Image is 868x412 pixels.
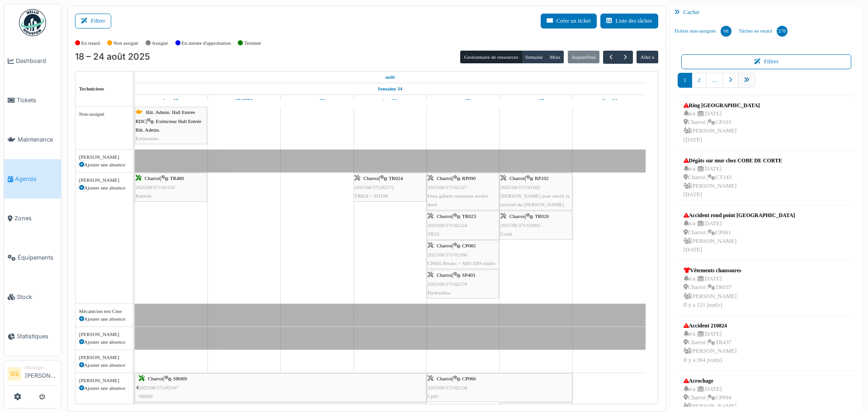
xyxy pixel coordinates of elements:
div: Ajouter une absence [79,161,129,169]
span: 2025/08/371/02166 [428,252,467,257]
span: Hydraulika [428,290,450,295]
div: | [428,374,571,401]
span: Équipements [18,253,57,262]
div: Acrochage [684,377,737,385]
button: Semaine [522,51,547,63]
div: [PERSON_NAME] [79,176,129,184]
span: RP090 [462,175,476,181]
a: 24 août 2025 [599,95,619,106]
a: 20 août 2025 [307,95,327,106]
a: 2 [692,73,706,88]
a: Agenda [4,159,61,199]
span: Maladie [135,151,158,159]
label: Assigné [152,39,168,47]
span: TR480 [170,175,184,181]
button: Aller à [637,51,658,63]
div: | [428,212,498,238]
span: 2025/08/371/02170 [428,281,467,287]
a: Maintenance [4,120,61,159]
span: Charroi [148,376,163,381]
label: En attente d'approbation [181,39,231,47]
span: Charroi [145,175,160,181]
a: Ring [GEOGRAPHIC_DATA] n/a |[DATE] Charroi |CP103 [PERSON_NAME][DATE] [681,99,762,147]
a: 19 août 2025 [233,95,255,106]
div: | [136,174,206,200]
span: 2025/08/371/02124 [428,223,467,228]
div: Accident 210824 [684,322,737,330]
div: n/a | [DATE] Charroi | TR437 [PERSON_NAME] Il y a 364 jour(s) [684,330,737,365]
span: Extincteurs [136,136,159,141]
span: Tickets [17,96,57,104]
div: | [136,108,206,143]
span: Statistiques [17,332,57,341]
h2: 18 – 24 août 2025 [75,52,150,62]
span: Maintenance [18,135,57,144]
div: | [139,374,425,401]
a: 18 août 2025 [383,71,397,83]
span: 2025/08/371/02135 [136,185,175,190]
a: Accident 210824 n/a |[DATE] Charroi |TR437 [PERSON_NAME]Il y a 364 jour(s) [681,319,739,367]
span: Agenda [15,175,57,183]
a: Stock [4,277,61,317]
span: Cp65 [428,393,439,399]
button: Filtrer [681,54,852,69]
img: Badge_color-CXgf-gQk.svg [19,9,46,36]
span: Bât. Admin. Hall Entrée RDC [136,109,195,123]
li: GS [8,367,21,381]
div: Mécanicien test Cme [79,308,129,315]
span: SB069 [139,393,152,399]
div: Cacher [670,6,863,19]
span: TR024 + SD189 [354,193,388,199]
button: Filtrer [75,14,111,28]
div: Manager [25,364,57,371]
span: TR23 [428,231,439,237]
span: CP065 Breaks + ABS EBS trailer [428,260,495,266]
button: Gestionnaire de ressources [460,51,522,63]
a: … [706,73,723,88]
a: Statistiques [4,317,61,356]
span: TR024 [389,175,403,181]
div: Ajouter une absence [79,338,129,346]
span: Zones [14,214,57,223]
div: [PERSON_NAME] [79,331,129,338]
span: 2025/08/371/02127 [428,185,467,190]
span: 2025/08/371/02083 [500,223,540,228]
button: Précédent [603,51,618,64]
span: CP066 [462,376,476,381]
span: TR023 [462,213,476,219]
span: Charroi [437,213,452,219]
div: Non-assigné [79,110,129,118]
span: Vacances [135,305,162,313]
span: Techniciens [79,86,104,91]
span: 2025/08/371/02138 [428,385,467,390]
a: 21 août 2025 [381,95,400,106]
span: Dashboard [16,57,57,65]
div: Ajouter une absence [79,384,129,392]
a: Tâches en retard [735,19,791,43]
span: SP403 [462,272,475,278]
div: Ajouter une absence [79,361,129,369]
button: Suivant [618,51,633,64]
div: [PERSON_NAME] [79,354,129,361]
div: n/a | [DATE] Charroi | CT143 [PERSON_NAME] [DATE] [684,165,782,199]
div: 68 [721,26,731,37]
span: Charroi [509,213,525,219]
a: Dégâts sur mur chez COBE DE CORTE n/a |[DATE] Charroi |CT143 [PERSON_NAME][DATE] [681,154,784,202]
label: Non assigné [113,39,138,47]
span: Extincteur Hall Entrée Bât. Admin. [136,118,201,133]
div: Ring [GEOGRAPHIC_DATA] [684,101,760,109]
div: | [428,174,498,209]
a: 1 [678,73,692,88]
span: Charroi [437,243,452,248]
button: Aujourd'hui [568,51,599,63]
div: | [500,174,571,209]
div: [PERSON_NAME] [79,377,129,384]
span: Batterie [136,193,151,199]
div: n/a | [DATE] Charroi | TR037 [PERSON_NAME] Il y a 121 jour(s) [684,275,741,309]
button: Créer un ticket [541,14,597,28]
a: Tickets [4,81,61,120]
div: | [428,242,498,268]
a: Vêtements chaussures n/a |[DATE] Charroi |TR037 [PERSON_NAME]Il y a 121 jour(s) [681,264,744,312]
button: Liste des tâches [600,14,658,28]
